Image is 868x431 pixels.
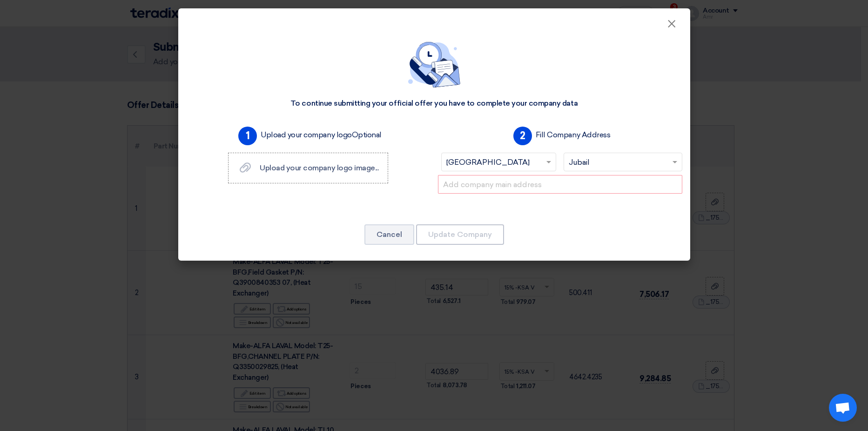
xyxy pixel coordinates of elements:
button: Update Company [416,224,504,245]
label: Upload your company logo [261,129,382,141]
span: Upload your company logo image... [260,163,378,172]
button: Close [659,15,684,34]
span: Optional [352,130,382,139]
input: Add company main address [438,175,682,194]
div: To continue submitting your official offer you have to complete your company data [290,99,578,108]
img: empty_state_contact.svg [408,42,460,88]
span: 1 [238,127,257,145]
span: 2 [513,127,532,145]
button: Cancel [364,224,414,245]
span: × [667,17,676,35]
div: Open chat [829,394,857,422]
label: Fill Company Address [536,129,610,141]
